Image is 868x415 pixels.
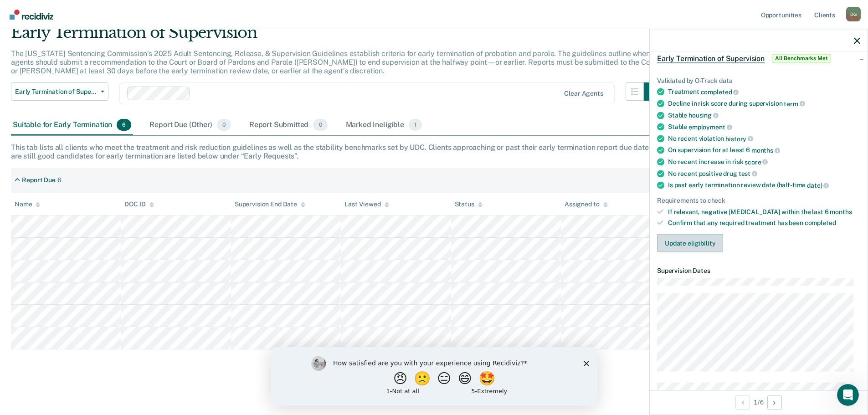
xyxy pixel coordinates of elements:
button: Previous Opportunity [735,395,750,410]
button: Next Opportunity [767,395,782,410]
span: date) [807,181,829,189]
span: completed [805,219,836,226]
div: Report Due (Other) [148,115,232,135]
div: Stable [668,123,860,131]
div: Report Submitted [247,115,329,135]
div: No recent positive drug [668,169,860,178]
div: Clear agents [564,90,603,97]
button: Update eligibility [657,234,723,252]
div: Validated by O-Track data [657,77,860,84]
span: history [725,135,753,142]
div: Requirements to check [657,196,860,204]
div: DOC ID [124,200,154,208]
div: Last Viewed [344,200,389,208]
span: score [745,158,768,165]
div: No recent increase in risk [668,158,860,166]
div: If relevant, negative [MEDICAL_DATA] within the last 6 [668,208,860,215]
div: Name [15,200,40,208]
span: Early Termination of Supervision [15,88,97,96]
span: 0 [313,119,327,131]
div: Status [455,200,483,208]
span: months [751,147,780,154]
span: 6 [117,119,131,131]
div: D G [846,7,861,21]
span: employment [688,123,732,130]
span: term [784,100,805,107]
div: On supervision for at least 6 [668,146,860,154]
div: Is past early termination review date (half-time [668,181,860,190]
span: months [830,208,852,215]
div: 6 [57,176,62,184]
div: This tab lists all clients who meet the treatment and risk reduction guidelines as well as the st... [11,143,857,160]
div: Assigned to [565,200,607,208]
div: Early Termination of SupervisionAll Benchmarks Met [650,44,868,73]
span: Early Termination of Supervision [657,54,765,63]
div: Early Termination of Supervision [11,23,662,49]
img: Recidiviz [10,10,53,20]
div: Supervision End Date [235,200,305,208]
dt: Supervision Dates [657,267,860,275]
iframe: Survey by Kim from Recidiviz [271,347,597,406]
button: Profile dropdown button [846,7,861,21]
div: Suitable for Early Termination [11,115,133,135]
div: Marked Ineligible [344,115,424,135]
span: 0 [217,119,231,131]
div: 1 / 6 [650,390,868,414]
div: Decline in risk score during supervision [668,99,860,108]
div: Report Due [22,176,56,184]
span: test [739,170,757,177]
div: Confirm that any required treatment has been [668,219,860,227]
span: 1 [409,119,422,131]
div: No recent violation [668,134,860,143]
div: Treatment [668,88,860,96]
div: Stable [668,111,860,119]
span: All Benchmarks Met [772,54,831,63]
p: The [US_STATE] Sentencing Commission’s 2025 Adult Sentencing, Release, & Supervision Guidelines e... [11,49,659,75]
span: completed [701,88,739,96]
iframe: Intercom live chat [837,384,859,406]
span: housing [688,112,719,119]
